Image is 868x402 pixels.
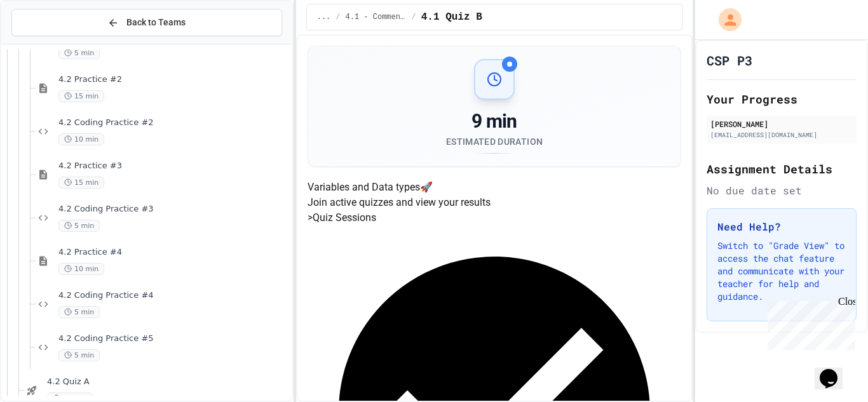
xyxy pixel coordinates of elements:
div: [EMAIL_ADDRESS][DOMAIN_NAME] [710,130,853,140]
iframe: chat widget [763,296,855,350]
span: 4.1 - Comments, Printing, Variables and Assignments [346,12,407,22]
span: / [412,12,416,22]
iframe: chat widget [815,351,855,389]
div: Estimated Duration [446,135,543,148]
div: No due date set [707,183,857,198]
span: ... [317,12,331,22]
span: / [336,12,340,22]
span: Back to Teams [126,16,186,29]
h4: Variables and Data types 🚀 [308,180,682,195]
span: 4.1 Quiz B [421,10,482,25]
h3: Need Help? [717,219,846,234]
div: [PERSON_NAME] [710,118,853,130]
p: Switch to "Grade View" to access the chat feature and communicate with your teacher for help and ... [717,239,846,303]
h1: CSP P3 [707,51,752,69]
h2: Assignment Details [707,160,857,178]
h5: > Quiz Sessions [308,210,682,225]
h2: Your Progress [707,90,857,108]
p: Join active quizzes and view your results [308,195,682,210]
div: Chat with us now!Close [5,5,88,81]
button: Back to Teams [11,9,282,36]
div: 9 min [446,110,543,133]
div: My Account [705,5,745,34]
